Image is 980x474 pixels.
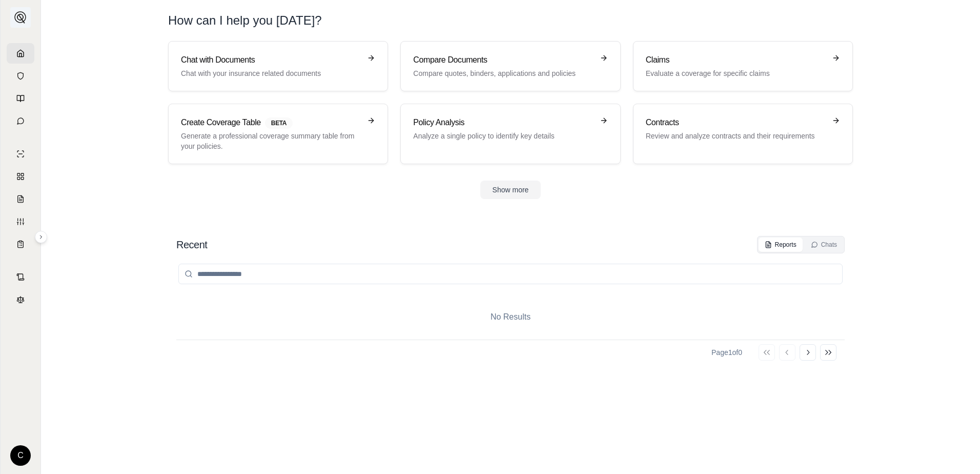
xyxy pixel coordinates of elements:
[400,41,620,91] a: Compare DocumentsCompare quotes, binders, applications and policies
[168,12,853,29] h1: How can I help you [DATE]?
[176,238,207,252] h2: Recent
[765,241,797,249] div: Reports
[7,88,34,109] a: Prompt Library
[811,241,837,249] div: Chats
[7,66,34,86] a: Documents Vault
[7,111,34,131] a: Chat
[181,68,361,78] p: Chat with your insurance related documents
[7,267,34,287] a: Contract Analysis
[400,104,620,164] a: Policy AnalysisAnalyze a single policy to identify key details
[646,116,826,129] h3: Contracts
[805,238,843,252] button: Chats
[7,211,34,232] a: Custom Report
[646,131,826,141] p: Review and analyze contracts and their requirements
[413,116,593,129] h3: Policy Analysis
[7,166,34,187] a: Policy Comparisons
[10,445,31,466] div: C
[633,41,853,91] a: ClaimsEvaluate a coverage for specific claims
[646,68,826,78] p: Evaluate a coverage for specific claims
[14,11,27,24] img: Expand sidebar
[176,294,845,340] div: No Results
[10,7,31,28] button: Expand sidebar
[181,131,361,151] p: Generate a professional coverage summary table from your policies.
[413,68,593,78] p: Compare quotes, binders, applications and policies
[633,104,853,164] a: ContractsReview and analyze contracts and their requirements
[181,54,361,66] h3: Chat with Documents
[711,347,742,358] div: Page 1 of 0
[265,117,293,129] span: BETA
[7,234,34,254] a: Coverage Table
[168,41,388,91] a: Chat with DocumentsChat with your insurance related documents
[168,104,388,164] a: Create Coverage TableBETAGenerate a professional coverage summary table from your policies.
[7,189,34,209] a: Claim Coverage
[35,231,47,243] button: Expand sidebar
[413,131,593,141] p: Analyze a single policy to identify key details
[759,238,803,252] button: Reports
[480,181,541,199] button: Show more
[181,116,361,129] h3: Create Coverage Table
[7,289,34,310] a: Legal Search Engine
[413,54,593,66] h3: Compare Documents
[7,144,34,164] a: Single Policy
[7,43,34,64] a: Home
[646,54,826,66] h3: Claims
